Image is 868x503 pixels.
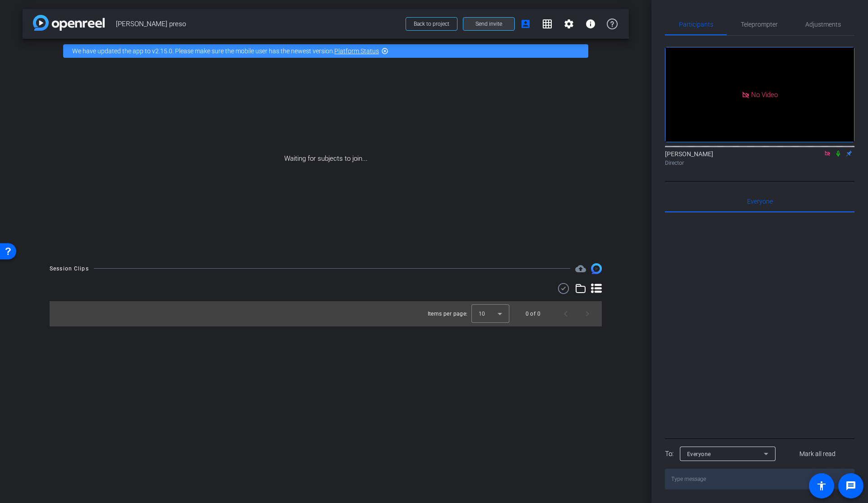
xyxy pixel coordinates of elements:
mat-icon: message [845,480,856,491]
span: Teleprompter [741,21,778,28]
mat-icon: accessibility [816,480,827,491]
img: app-logo [33,15,105,31]
mat-icon: highlight_off [381,47,388,55]
button: Mark all read [781,446,855,462]
div: Session Clips [50,264,89,273]
div: Director [665,159,854,167]
span: No Video [751,90,778,98]
mat-icon: settings [563,19,574,29]
div: Waiting for subjects to join... [23,63,629,254]
div: We have updated the app to v2.15.0. Please make sure the mobile user has the newest version. [63,44,588,58]
span: Adjustments [805,21,841,28]
span: Participants [679,21,713,28]
mat-icon: account_box [520,19,531,29]
mat-icon: info [585,19,596,29]
mat-icon: cloud_upload [575,263,586,274]
button: Back to project [406,17,457,31]
span: Destinations for your clips [575,263,586,274]
span: Send invite [476,20,502,28]
div: To: [665,449,674,459]
a: Platform Status [334,47,379,55]
div: 0 of 0 [526,309,540,318]
span: Back to project [414,21,449,27]
span: [PERSON_NAME] preso [116,15,400,33]
span: Mark all read [799,449,836,459]
mat-icon: grid_on [542,19,553,29]
img: Session clips [591,263,602,274]
span: Everyone [747,198,773,205]
button: Next page [577,303,598,325]
button: Previous page [555,303,577,325]
div: Items per page: [428,309,468,318]
button: Send invite [463,17,515,31]
span: Everyone [687,451,711,457]
div: [PERSON_NAME] [665,149,854,167]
